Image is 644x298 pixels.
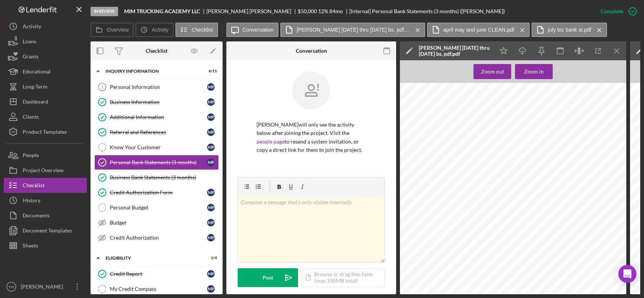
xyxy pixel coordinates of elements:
button: Zoom in [515,64,553,79]
a: Additional InformationMP [94,110,219,125]
button: Clients [4,109,87,124]
div: Checklist [23,178,45,195]
a: Document Templates [4,223,87,238]
a: Business Bank Statements (3 months) [94,170,219,185]
a: Credit ReportMP [94,266,219,281]
div: Credit Authorization [110,235,207,241]
div: M P [207,98,215,106]
div: 12 % [318,8,328,14]
div: Credit Authorization Form [110,189,207,196]
button: [PERSON_NAME] [DATE] thru [DATE] bs. pdf.pdf [280,23,425,37]
div: Business Bank Statements (3 months) [110,174,218,180]
button: april may and june CLEAN.pdf [427,23,530,37]
button: Project Overview [4,163,87,178]
label: july biz bank st.pdf [548,27,591,33]
div: Dashboard [23,94,48,111]
div: 84 mo [329,8,343,14]
div: Personal Budget [110,205,207,211]
div: History [23,193,40,210]
div: Clients [23,109,39,126]
label: [PERSON_NAME] [DATE] thru [DATE] bs. pdf.pdf [297,27,410,33]
div: M P [207,128,215,136]
div: M P [207,144,215,151]
div: In Review [91,7,118,16]
button: Complete [593,4,640,19]
div: M P [207,189,215,196]
button: Zoom out [473,64,511,79]
label: Overview [107,27,129,33]
div: Checklist [146,48,168,54]
a: Loans [4,34,87,49]
button: History [4,193,87,208]
div: M P [207,285,215,293]
button: Educational [4,64,87,79]
div: Budget [110,220,207,226]
a: 1Personal InformationMP [94,79,219,95]
div: M P [207,159,215,166]
div: Grants [23,49,38,66]
button: Documents [4,208,87,223]
button: Checklist [4,178,87,193]
div: [PERSON_NAME] [PERSON_NAME] [206,8,298,14]
label: Checklist [192,27,213,33]
div: ELIGIBILITY [106,256,198,260]
button: Product Templates [4,124,87,139]
span: $50,000 [298,8,317,14]
div: Zoom in [524,64,544,79]
div: M P [207,113,215,121]
div: Know Your Customer [110,144,207,150]
div: Open Intercom Messenger [618,265,636,283]
div: 1 / 4 [203,256,217,260]
div: [PERSON_NAME] [19,279,68,296]
tspan: 1 [101,85,103,89]
div: Sheets [23,238,38,255]
a: BudgetMP [94,215,219,230]
div: M P [207,234,215,241]
div: Credit Report [110,271,207,277]
div: Complete [601,4,623,19]
a: Personal Bank Statements (3 months)MP [94,155,219,170]
a: Long-Term [4,79,87,94]
div: Referral and References [110,129,207,135]
p: [PERSON_NAME] will only see the activity below after joining the project. Visit the to resend a s... [257,121,366,154]
button: Post [238,268,298,287]
a: Know Your CustomerMP [94,140,219,155]
div: Long-Term [23,79,48,96]
div: Educational [23,64,51,81]
a: people page [257,138,284,145]
button: Activity [135,23,173,37]
button: Grants [4,49,87,64]
div: Zoom out [481,64,504,79]
text: TW [9,285,15,289]
div: M P [207,270,215,278]
button: Activity [4,19,87,34]
label: Activity [152,27,168,33]
button: Dashboard [4,94,87,109]
button: Sheets [4,238,87,253]
button: People [4,148,87,163]
div: 6 / 11 [203,69,217,73]
a: Business InformationMP [94,95,219,110]
div: [Internal] Personal Bank Statements (3 months) ([PERSON_NAME]) [349,8,505,14]
div: M P [207,83,215,91]
b: MIM TRUCKING ACADEMY LLC [124,8,200,14]
button: Conversation [226,23,279,37]
div: Activity [23,19,41,36]
a: Personal BudgetMP [94,200,219,215]
div: Project Overview [23,163,64,180]
div: Loans [23,34,36,51]
div: [PERSON_NAME] [DATE] thru [DATE] bs. pdf.pdf [419,45,490,57]
div: INQUIRY INFORMATION [106,69,198,73]
div: Personal Bank Statements (3 months) [110,159,207,165]
button: Overview [91,23,134,37]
